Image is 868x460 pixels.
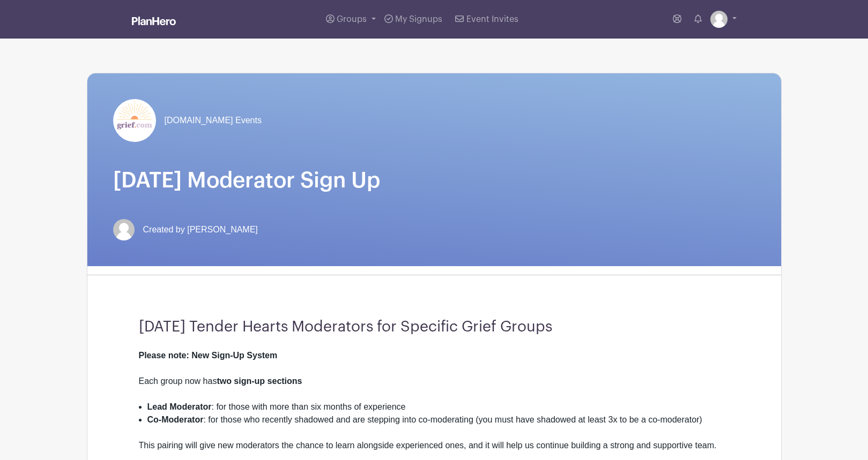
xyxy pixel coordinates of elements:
[147,415,204,424] strong: Co-Moderator
[147,401,730,413] li: : for those with more than six months of experience
[710,11,728,28] img: default-ce2991bfa6775e67f084385cd625a349d9dcbb7a52a09fb2fda1e96e2d18dcdb.png
[466,15,518,24] span: Event Invites
[147,413,730,439] li: : for those who recently shadowed and are stepping into co-moderating (you must have shadowed at ...
[139,318,730,336] h3: [DATE] Tender Hearts Moderators for Specific Grief Groups
[217,376,302,386] strong: two sign-up sections
[165,114,262,127] span: [DOMAIN_NAME] Events
[143,223,258,236] span: Created by [PERSON_NAME]
[132,17,176,25] img: logo_white-6c42ec7e38ccf1d336a20a19083b03d10ae64f83f12c07503d8b9e83406b4c7d.svg
[113,219,135,240] img: default-ce2991bfa6775e67f084385cd625a349d9dcbb7a52a09fb2fda1e96e2d18dcdb.png
[139,351,278,360] strong: Please note: New Sign-Up System
[113,168,755,193] h1: [DATE] Moderator Sign Up
[395,15,442,24] span: My Signups
[113,99,156,142] img: grief-logo-planhero.png
[139,375,730,401] div: Each group now has
[147,402,212,411] strong: Lead Moderator
[337,15,367,24] span: Groups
